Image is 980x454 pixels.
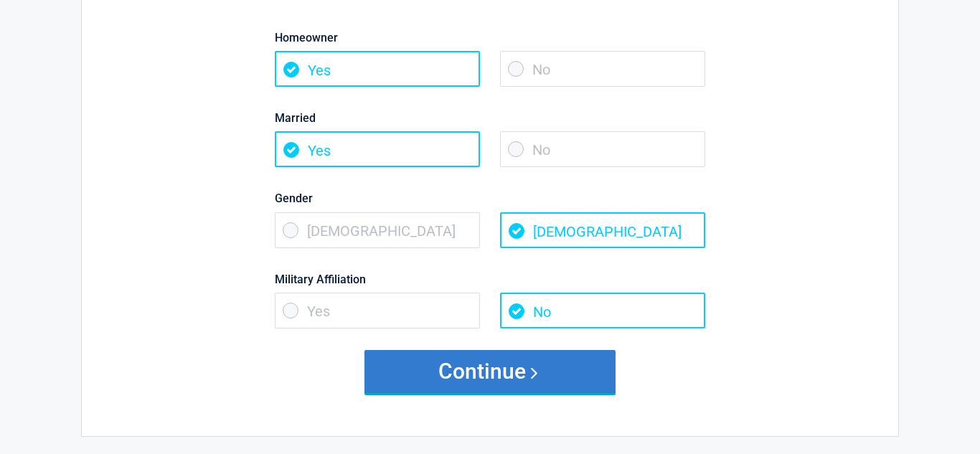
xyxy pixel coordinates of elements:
span: Yes [275,131,480,167]
label: Military Affiliation [275,270,705,289]
span: Yes [275,51,480,87]
span: No [500,293,705,328]
label: Gender [275,189,705,208]
label: Married [275,108,705,128]
span: Yes [275,293,480,328]
label: Homeowner [275,28,705,47]
span: [DEMOGRAPHIC_DATA] [500,212,705,248]
span: No [500,51,705,87]
button: Continue [364,350,616,393]
span: [DEMOGRAPHIC_DATA] [275,212,480,248]
span: No [500,131,705,167]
